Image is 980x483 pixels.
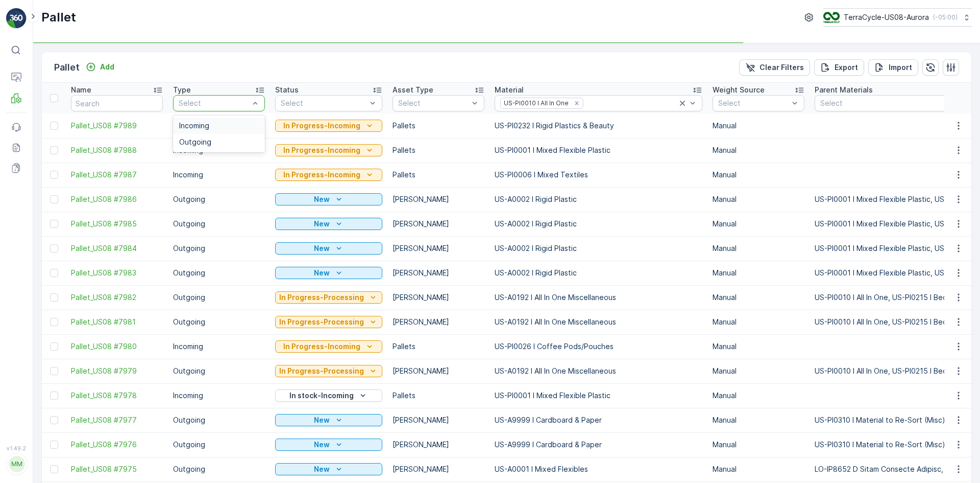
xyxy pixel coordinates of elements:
[707,334,810,359] td: Manual
[71,219,163,229] a: Pallet_US08 #7985
[54,201,57,210] span: -
[707,163,810,187] td: Manual
[275,85,299,95] p: Status
[275,169,382,181] button: In Progress-Incoming
[43,252,177,261] span: US-PI0473 I FD Nitrile & Latex Gloves
[275,389,382,402] button: In stock-Incoming
[707,261,810,285] td: Manual
[71,145,163,155] a: Pallet_US08 #7988
[9,235,54,244] span: Asset Type :
[387,212,489,236] td: [PERSON_NAME]
[489,285,707,310] td: US-A0192 I All In One Miscellaneous
[71,390,163,401] a: Pallet_US08 #7978
[9,185,60,193] span: Total Weight :
[71,170,163,180] a: Pallet_US08 #7987
[275,242,382,255] button: New
[283,170,360,180] p: In Progress-Incoming
[50,269,58,277] div: Toggle Row Selected
[283,145,360,155] p: In Progress-Incoming
[9,201,54,210] span: Net Weight :
[387,261,489,285] td: [PERSON_NAME]
[707,138,810,163] td: Manual
[279,292,364,303] p: In Progress-Processing
[289,390,354,401] p: In stock-Incoming
[398,98,469,108] p: Select
[71,464,163,474] span: Pallet_US08 #7975
[707,359,810,383] td: Manual
[387,408,489,432] td: [PERSON_NAME]
[71,95,163,111] input: Search
[6,445,27,451] span: v 1.49.2
[71,317,163,327] a: Pallet_US08 #7981
[283,121,360,131] p: In Progress-Incoming
[168,310,270,334] td: Outgoing
[442,9,536,21] p: FD, SC7489, [DATE], #1
[50,318,58,326] div: Toggle Row Selected
[71,366,163,376] a: Pallet_US08 #7979
[275,120,382,132] button: In Progress-Incoming
[168,187,270,212] td: Outgoing
[823,12,840,23] img: image_ci7OI47.png
[314,464,330,474] p: New
[387,236,489,261] td: [PERSON_NAME]
[707,236,810,261] td: Manual
[314,415,330,425] p: New
[168,457,270,481] td: Outgoing
[50,171,58,179] div: Toggle Row Selected
[50,146,58,154] div: Toggle Row Selected
[71,341,163,352] a: Pallet_US08 #7980
[571,99,582,107] div: Remove US-PI0010 I All In One
[844,12,929,22] p: TerraCycle-US08-Aurora
[275,144,382,156] button: In Progress-Incoming
[868,59,918,76] button: Import
[71,243,163,254] a: Pallet_US08 #7984
[168,334,270,359] td: Incoming
[314,440,330,450] p: New
[168,236,270,261] td: Outgoing
[495,85,524,95] p: Material
[387,359,489,383] td: [PERSON_NAME]
[71,415,163,425] a: Pallet_US08 #7977
[281,98,366,108] p: Select
[489,359,707,383] td: US-A0192 I All In One Miscellaneous
[71,292,163,303] a: Pallet_US08 #7982
[173,85,191,95] p: Type
[387,138,489,163] td: Pallets
[387,113,489,138] td: Pallets
[41,9,76,26] p: Pallet
[50,367,58,375] div: Toggle Row Selected
[275,291,382,304] button: In Progress-Processing
[489,113,707,138] td: US-PI0232 I Rigid Plastics & Beauty
[814,59,864,76] button: Export
[489,236,707,261] td: US-A0002 I Rigid Plastic
[168,138,270,163] td: Incoming
[387,334,489,359] td: Pallets
[489,261,707,285] td: US-A0002 I Rigid Plastic
[179,122,209,130] span: Incoming
[707,432,810,457] td: Manual
[71,440,163,450] a: Pallet_US08 #7976
[168,432,270,457] td: Outgoing
[71,194,163,204] span: Pallet_US08 #7986
[889,62,912,73] p: Import
[707,212,810,236] td: Manual
[9,456,25,472] div: MM
[275,267,382,279] button: New
[387,285,489,310] td: [PERSON_NAME]
[275,439,382,451] button: New
[713,85,765,95] p: Weight Source
[707,113,810,138] td: Manual
[168,163,270,187] td: Incoming
[54,60,80,75] p: Pallet
[489,383,707,408] td: US-PI0001 I Mixed Flexible Plastic
[387,187,489,212] td: [PERSON_NAME]
[489,138,707,163] td: US-PI0001 I Mixed Flexible Plastic
[82,61,118,73] button: Add
[50,244,58,252] div: Toggle Row Selected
